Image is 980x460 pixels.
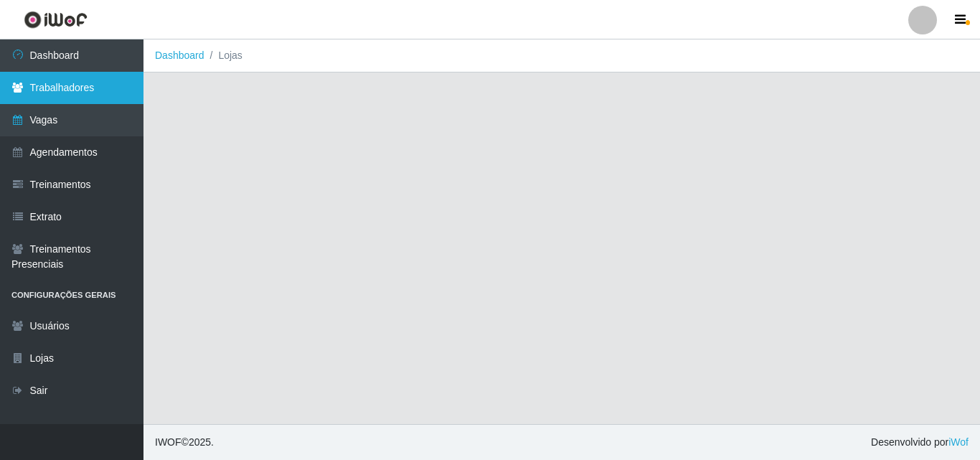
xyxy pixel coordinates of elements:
[143,39,980,72] nav: breadcrumb
[155,435,214,450] span: © 2025 .
[155,436,182,448] span: IWOF
[24,11,88,29] img: CoreUI Logo
[948,436,969,448] a: iWof
[871,435,969,450] span: Desenvolvido por
[204,48,242,63] li: Lojas
[155,50,204,61] a: Dashboard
